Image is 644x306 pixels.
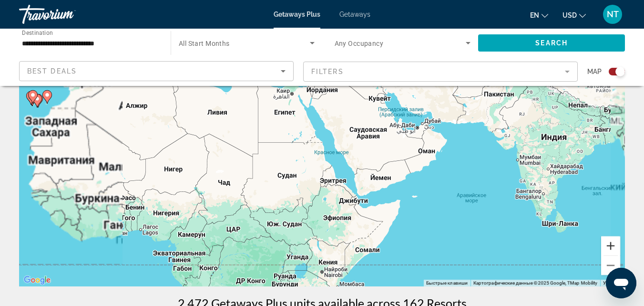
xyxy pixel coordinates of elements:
[22,29,53,36] span: Destination
[27,67,77,75] span: Best Deals
[473,280,597,285] span: Картографические данные ©2025 Google, TMap Mobility
[339,11,370,18] a: Getaways
[600,4,625,24] button: User Menu
[562,11,577,19] span: USD
[21,274,53,286] img: Google
[606,268,636,298] iframe: Кнопка запуска окна обмена сообщениями
[603,280,622,285] a: Условия (ссылка откроется в новой вкладке)
[21,274,53,286] a: Открыть эту область в Google Картах (в новом окне)
[335,40,384,47] span: Any Occupancy
[426,280,468,286] button: Быстрые клавиши
[478,34,625,52] button: Search
[587,65,602,78] span: Map
[303,61,578,82] button: Filter
[27,65,286,77] mat-select: Sort by
[601,256,620,275] button: Уменьшить
[601,236,620,255] button: Увеличить
[530,11,539,19] span: en
[19,2,114,27] a: Travorium
[274,11,320,18] a: Getaways Plus
[535,39,568,47] span: Search
[179,40,230,47] span: All Start Months
[562,8,586,22] button: Change currency
[607,10,619,19] span: NT
[530,8,548,22] button: Change language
